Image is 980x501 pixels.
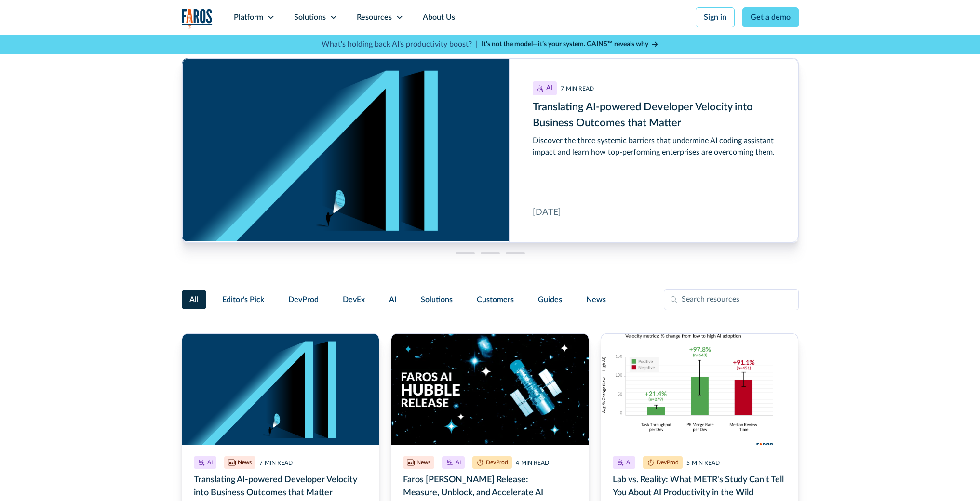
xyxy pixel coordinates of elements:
[182,9,213,28] img: Logo of the analytics and reporting company Faros.
[696,7,735,27] a: Sign in
[586,294,606,305] span: News
[189,294,199,305] span: All
[421,294,453,305] span: Solutions
[538,294,562,305] span: Guides
[182,334,379,445] img: A dark blue background with the letters AI appearing to be walls, with a person walking through t...
[322,39,478,50] p: What's holding back AI's productivity boost? |
[222,294,264,305] span: Editor's Pick
[389,294,397,305] span: AI
[742,7,799,27] a: Get a demo
[182,58,798,242] div: cms-link
[601,334,798,445] img: A chart from the AI Productivity Paradox Report 2025 showing that AI boosts output, but human rev...
[482,40,659,50] a: It’s not the model—it’s your system. GAINS™ reveals why
[391,334,589,445] img: The text Faros AI Hubble Release over an image of the Hubble telescope in a dark galaxy where som...
[182,9,213,28] a: home
[343,294,365,305] span: DevEx
[182,289,799,310] form: Filter Form
[357,12,392,23] div: Resources
[294,12,326,23] div: Solutions
[234,12,263,23] div: Platform
[182,58,798,242] a: Translating AI-powered Developer Velocity into Business Outcomes that Matter
[477,294,514,305] span: Customers
[288,294,319,305] span: DevProd
[664,289,799,310] input: Search resources
[482,41,648,48] strong: It’s not the model—it’s your system. GAINS™ reveals why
